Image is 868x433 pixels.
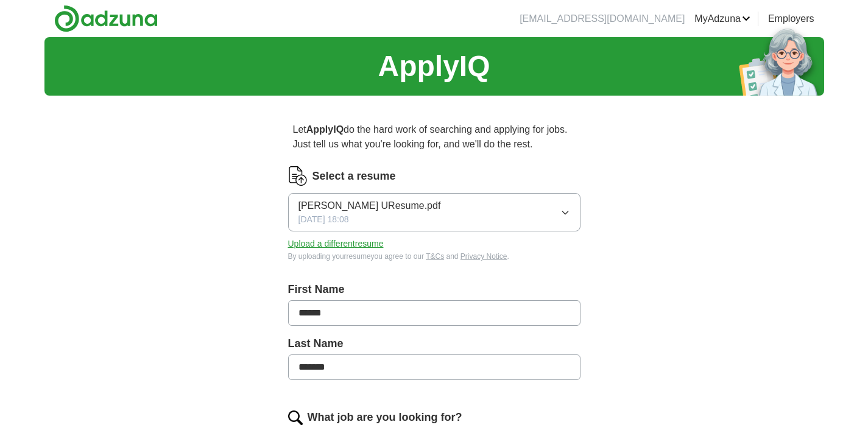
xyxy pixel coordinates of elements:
[288,410,303,425] img: search.png
[288,193,580,231] button: [PERSON_NAME] UResume.pdf[DATE] 18:08
[694,12,750,26] a: MyAdzuna
[288,238,384,250] button: Upload a differentresume
[312,168,396,185] label: Select a resume
[298,199,441,213] span: [PERSON_NAME] UResume.pdf
[768,12,814,26] a: Employers
[288,118,580,157] p: Let do the hard work of searching and applying for jobs. Just tell us what you're looking for, an...
[288,336,580,352] label: Last Name
[288,251,580,262] div: By uploading your resume you agree to our and .
[520,12,685,26] li: [EMAIL_ADDRESS][DOMAIN_NAME]
[378,44,490,88] h1: ApplyIQ
[288,166,308,186] img: CV Icon
[426,252,444,261] a: T&Cs
[306,124,344,135] strong: ApplyIQ
[308,409,462,426] label: What job are you looking for?
[298,213,349,226] span: [DATE] 18:08
[288,281,580,298] label: First Name
[460,252,507,261] a: Privacy Notice
[54,5,158,32] img: Adzuna logo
